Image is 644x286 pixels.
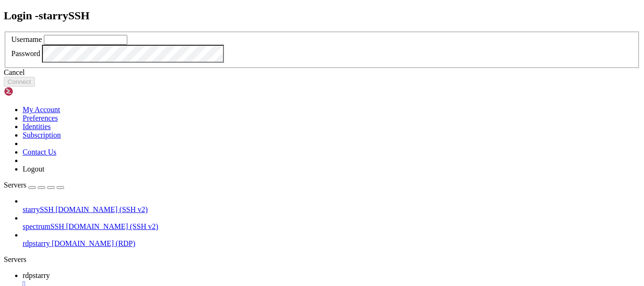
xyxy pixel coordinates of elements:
[4,4,521,12] x-row: Connecting [DOMAIN_NAME]...
[4,181,64,189] a: Servers
[23,205,640,214] a: starrySSH [DOMAIN_NAME] (SSH v2)
[52,239,135,247] span: [DOMAIN_NAME] (RDP)
[23,131,61,139] a: Subscription
[23,214,640,231] li: spectrumSSH [DOMAIN_NAME] (SSH v2)
[4,12,8,20] div: (0, 1)
[23,231,640,248] li: rdpstarry [DOMAIN_NAME] (RDP)
[23,205,54,213] span: starrySSH
[23,222,640,231] a: spectrumSSH [DOMAIN_NAME] (SSH v2)
[23,239,50,247] span: rdpstarry
[66,222,158,230] span: [DOMAIN_NAME] (SSH v2)
[4,255,640,264] div: Servers
[4,68,640,77] div: Cancel
[11,35,42,43] label: Username
[4,87,58,96] img: Shellngn
[4,181,26,189] span: Servers
[23,106,60,114] a: My Account
[23,271,50,279] span: rdpstarry
[23,222,64,230] span: spectrumSSH
[23,114,58,122] a: Preferences
[56,205,148,213] span: [DOMAIN_NAME] (SSH v2)
[11,49,40,57] label: Password
[23,165,44,173] a: Logout
[23,148,57,156] a: Contact Us
[23,123,51,131] a: Identities
[4,77,35,87] button: Connect
[23,239,640,248] a: rdpstarry [DOMAIN_NAME] (RDP)
[4,9,640,22] h2: Login - starrySSH
[23,197,640,214] li: starrySSH [DOMAIN_NAME] (SSH v2)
